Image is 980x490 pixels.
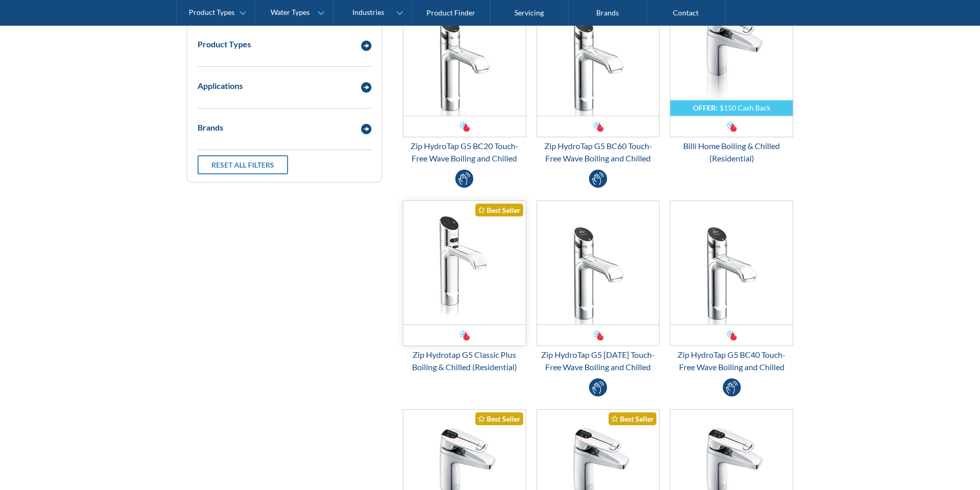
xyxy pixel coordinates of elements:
div: Billi Home Boiling & Chilled (Residential) [670,140,793,165]
div: Zip HydroTap G5 [DATE] Touch-Free Wave Boiling and Chilled [537,349,660,373]
a: Zip HydroTap G5 BC100 Touch-Free Wave Boiling and ChilledZip HydroTap G5 [DATE] Touch-Free Wave B... [537,201,660,373]
img: Zip HydroTap G5 BC40 Touch-Free Wave Boiling and Chilled [670,201,793,324]
a: Reset all filters [198,155,288,174]
div: Zip HydroTap G5 BC60 Touch-Free Wave Boiling and Chilled [537,140,660,165]
img: Zip HydroTap G5 BC100 Touch-Free Wave Boiling and Chilled [537,201,660,324]
a: Zip Hydrotap G5 Classic Plus Boiling & Chilled (Residential)Best SellerZip Hydrotap G5 Classic Pl... [403,201,526,373]
div: Product Types [198,38,251,50]
div: Applications [198,80,243,92]
div: Industries [352,8,384,17]
div: Zip HydroTap G5 BC40 Touch-Free Wave Boiling and Chilled [670,349,793,373]
div: Product Types [189,8,235,17]
div: $150 Cash Back [720,103,771,112]
div: Water Types [271,8,310,17]
div: Brands [198,121,223,134]
div: OFFER: [693,103,718,112]
div: Best Seller [475,412,523,425]
div: Best Seller [609,412,656,425]
div: Best Seller [475,204,523,216]
a: Zip HydroTap G5 BC40 Touch-Free Wave Boiling and ChilledZip HydroTap G5 BC40 Touch-Free Wave Boil... [670,201,793,373]
div: Zip Hydrotap G5 Classic Plus Boiling & Chilled (Residential) [403,349,526,373]
div: Zip HydroTap G5 BC20 Touch-Free Wave Boiling and Chilled [403,140,526,165]
img: Zip Hydrotap G5 Classic Plus Boiling & Chilled (Residential) [403,201,526,324]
